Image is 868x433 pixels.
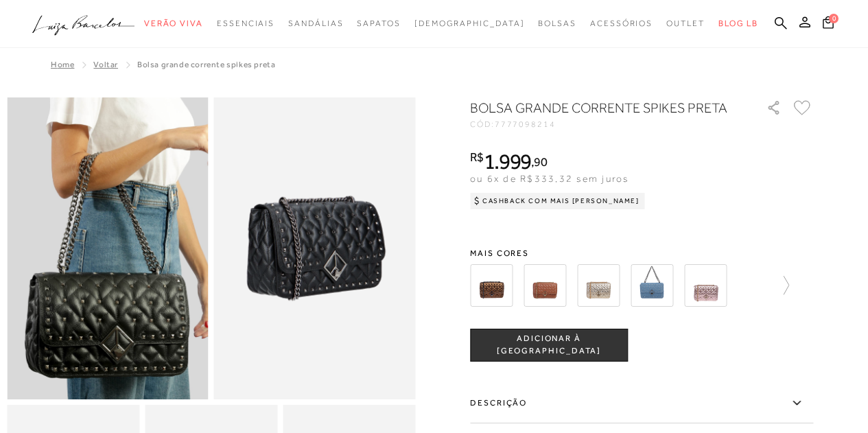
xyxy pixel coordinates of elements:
span: 0 [829,14,838,23]
h1: Bolsa grande corrente spikes preta [470,98,727,117]
a: noSubCategoriesText [666,11,705,36]
div: CÓD: [470,120,744,128]
span: Sapatos [357,19,400,28]
img: BOLSA GRANDE CORRENTE SPIKES METALIZADO ROSÉ [684,264,727,307]
a: noSubCategoriesText [414,11,525,36]
a: noSubCategoriesText [144,11,203,36]
a: noSubCategoriesText [288,11,343,36]
span: Essenciais [217,19,274,28]
img: Bolsa grande corrente spikes castanho [524,264,566,307]
img: Bolsa grande corrente spikes dourada [577,264,620,307]
span: 1.999 [484,149,532,174]
button: ADICIONAR À [GEOGRAPHIC_DATA] [470,329,628,362]
a: Voltar [93,60,118,69]
span: [DEMOGRAPHIC_DATA] [414,19,525,28]
div: Cashback com Mais [PERSON_NAME] [470,193,645,209]
button: 0 [819,15,838,34]
span: 90 [534,154,547,169]
span: Bolsas [538,19,576,28]
label: Descrição [470,384,813,423]
span: Outlet [666,19,705,28]
a: noSubCategoriesText [538,11,576,36]
span: Bolsa grande corrente spikes preta [137,60,275,69]
span: Sandálias [288,19,343,28]
a: noSubCategoriesText [217,11,274,36]
a: BLOG LB [718,11,758,36]
span: Verão Viva [144,19,203,28]
i: R$ [470,151,484,163]
a: noSubCategoriesText [590,11,653,36]
img: image [214,97,416,399]
i: , [531,156,547,168]
img: BOLSA GRANDE CORRENTE SPIKES JEANS INDIGO [631,264,673,307]
span: BLOG LB [718,19,758,28]
span: Acessórios [590,19,653,28]
a: Home [51,60,74,69]
span: Mais cores [470,249,813,257]
span: ou 6x de R$333,32 sem juros [470,173,629,184]
a: noSubCategoriesText [357,11,400,36]
img: image [7,97,209,399]
span: ADICIONAR À [GEOGRAPHIC_DATA] [471,333,627,357]
img: Bolsa grande corrente spikes brown [470,264,513,307]
span: 7777098214 [495,119,556,129]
